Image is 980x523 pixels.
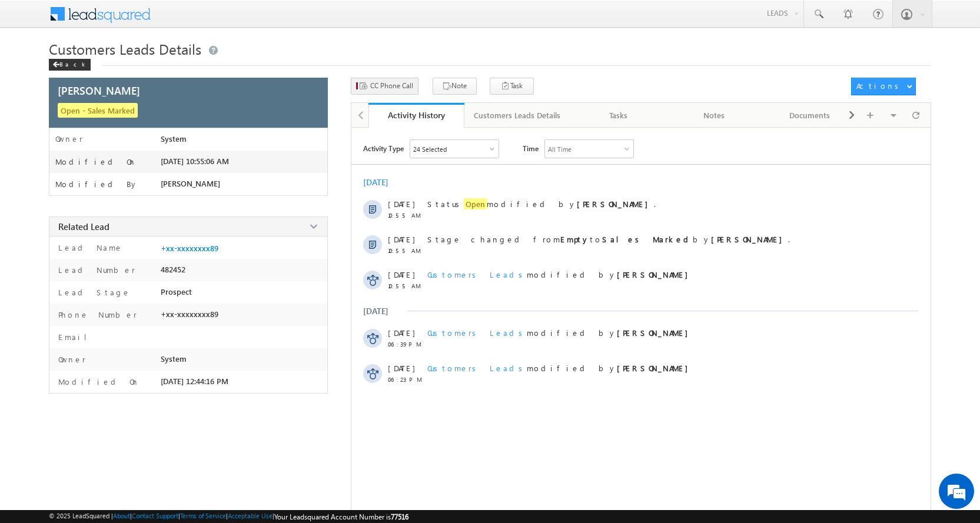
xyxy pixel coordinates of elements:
span: Stage changed from to by . [427,234,790,244]
span: Status modified by . [427,198,656,209]
span: Your Leadsquared Account Number is [274,512,408,521]
span: modified by [427,363,694,373]
button: Note [433,78,477,95]
span: [DATE] [388,269,414,279]
label: Lead Name [55,242,123,252]
label: Phone Number [55,309,137,319]
span: [DATE] 10:55:06 AM [161,156,229,166]
div: [DATE] [363,176,401,188]
div: Documents [772,108,848,122]
span: © 2025 LeadSquared | | | | | [49,512,408,521]
div: Actions [856,81,903,91]
span: modified by [427,269,694,279]
div: Owner Changed,Status Changed,Stage Changed,Source Changed,Notes & 19 more.. [410,140,499,158]
span: 06:23 PM [388,376,423,383]
span: [DATE] [388,328,414,338]
a: Customers Leads Details [464,103,571,128]
span: 77516 [391,512,408,521]
a: Tasks [571,103,667,128]
div: Activity History [377,109,456,121]
button: CC Phone Call [351,78,418,95]
button: Actions [851,78,916,95]
span: Customers Leads Details [49,39,201,58]
label: Modified By [55,179,138,189]
span: [DATE] 12:44:16 PM [161,377,228,386]
span: Activity Type [363,139,404,157]
a: Notes [667,103,763,128]
label: Email [55,332,96,342]
span: System [161,134,187,144]
a: Terms of Service [180,512,226,519]
label: Lead Stage [55,287,131,297]
span: [PERSON_NAME] [161,179,220,188]
a: Acceptable Use [228,512,273,519]
span: Prospect [161,287,192,297]
span: 06:39 PM [388,341,423,348]
button: Task [490,78,534,95]
span: 10:55 AM [388,247,423,254]
a: Documents [762,103,858,128]
div: All Time [548,145,572,153]
div: Tasks [580,108,656,122]
a: Contact Support [132,512,178,519]
span: 482452 [161,265,185,274]
span: CC Phone Call [370,81,413,91]
label: Owner [55,134,83,144]
strong: [PERSON_NAME] [711,234,788,244]
span: System [161,354,187,364]
span: [DATE] [388,199,414,209]
span: Open - Sales Marked [58,103,138,118]
div: [DATE] [363,305,401,317]
label: Owner [55,354,86,364]
strong: Sales Marked [602,234,693,244]
span: 10:55 AM [388,282,423,289]
strong: [PERSON_NAME] [577,199,654,209]
div: Notes [676,108,752,122]
div: Back [49,59,91,71]
span: [PERSON_NAME] [58,83,140,98]
a: Activity History [368,103,464,128]
a: +xx-xxxxxxxx89 [161,244,218,253]
span: modified by [427,328,694,338]
span: [DATE] [388,234,414,244]
label: Modified On [55,157,137,166]
span: +xx-xxxxxxxx89 [161,309,218,319]
a: About [113,512,130,519]
div: Customers Leads Details [474,108,560,122]
span: 10:55 AM [388,212,423,219]
span: Time [523,139,539,157]
strong: [PERSON_NAME] [617,269,694,279]
strong: [PERSON_NAME] [617,363,694,373]
strong: [PERSON_NAME] [617,328,694,338]
div: 24 Selected [413,145,447,153]
label: Lead Number [55,265,135,275]
span: Customers Leads [427,363,527,373]
span: [DATE] [388,363,414,373]
span: Related Lead [58,221,109,232]
span: Open [464,198,487,209]
span: Customers Leads [427,328,527,338]
span: Customers Leads [427,269,527,279]
strong: Empty [560,234,590,244]
label: Modified On [55,377,139,387]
